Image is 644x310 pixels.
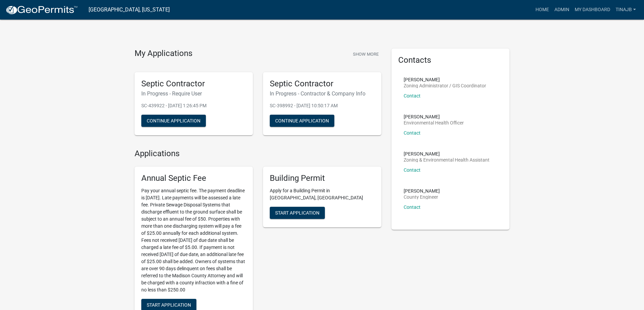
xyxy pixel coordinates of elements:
[141,90,246,97] h6: In Progress - Require User
[270,207,325,219] button: Start Application
[404,130,421,136] a: Contact
[135,149,381,159] h4: Applications
[270,115,334,127] button: Continue Application
[141,79,246,89] h5: Septic Contractor
[404,158,490,162] p: Zoning & Environmental Health Assistant
[350,49,381,60] button: Show More
[141,187,246,293] p: Pay your annual septic fee. The payment deadline is [DATE]. Late payments will be assessed a late...
[270,79,375,89] h5: Septic Contractor
[270,187,375,201] p: Apply for a Building Permit in [GEOGRAPHIC_DATA], [GEOGRAPHIC_DATA]
[404,93,421,98] a: Contact
[404,114,464,119] p: [PERSON_NAME]
[141,115,206,127] button: Continue Application
[533,3,552,16] a: Home
[552,3,572,16] a: Admin
[135,49,192,59] h4: My Applications
[404,151,490,156] p: [PERSON_NAME]
[572,3,613,16] a: My Dashboard
[404,195,440,199] p: County Engineer
[404,77,486,82] p: [PERSON_NAME]
[613,3,639,16] a: Tinajb
[404,167,421,173] a: Contact
[404,189,440,193] p: [PERSON_NAME]
[147,302,191,308] span: Start Application
[89,4,170,16] a: [GEOGRAPHIC_DATA], [US_STATE]
[141,173,246,183] h5: Annual Septic Fee
[270,90,375,97] h6: In Progress - Contractor & Company Info
[398,55,503,65] h5: Contacts
[404,204,421,210] a: Contact
[270,173,375,183] h5: Building Permit
[141,102,246,109] p: SC-439922 - [DATE] 1:26:45 PM
[275,210,319,216] span: Start Application
[270,102,375,109] p: SC-398992 - [DATE] 10:50:17 AM
[404,120,464,125] p: Environmental Health Officer
[404,83,486,88] p: Zoning Administrator / GIS Coordinator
